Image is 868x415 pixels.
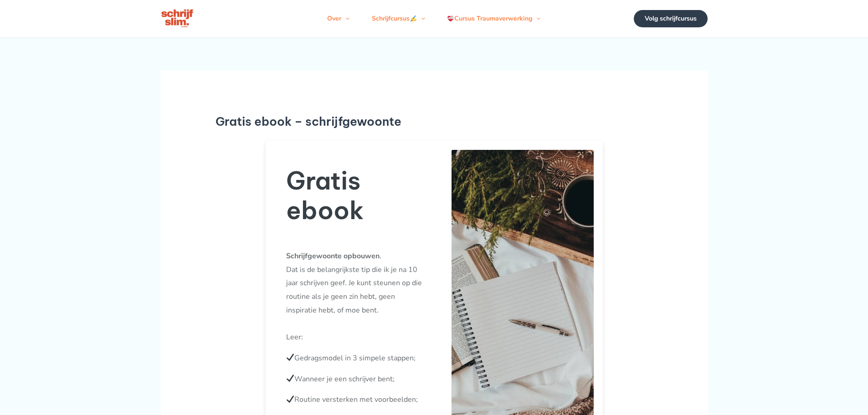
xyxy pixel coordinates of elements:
[161,8,195,29] img: schrijfcursus schrijfslim academy
[361,5,436,32] a: SchrijfcursusMenu schakelen
[410,15,416,22] img: ✍️
[286,250,424,344] p: . Dat is de belangrijkste tip die ik je na 10 jaar schrijven geef. Je kunt steunen op die routine...
[316,5,360,32] a: OverMenu schakelen
[634,10,708,27] a: Volg schrijfcursus
[286,166,424,225] h2: Gratis ebook
[216,114,653,128] h1: Gratis ebook – schrijfgewoonte
[436,5,551,32] a: Cursus TraumaverwerkingMenu schakelen
[341,5,349,32] span: Menu schakelen
[287,395,294,403] img: ✔️
[286,251,380,261] strong: Schrijfgewoonte opbouwen
[532,5,540,32] span: Menu schakelen
[287,374,294,382] img: ✔️
[417,5,425,32] span: Menu schakelen
[286,373,424,386] p: Wanneer je een schrijver bent;
[287,354,294,361] img: ✔️
[286,393,424,407] p: Routine versterken met voorbeelden;
[447,15,454,22] img: ❤️‍🩹
[286,352,424,365] p: Gedragsmodel in 3 simpele stappen;
[316,5,551,32] nav: Navigatie op de site: Menu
